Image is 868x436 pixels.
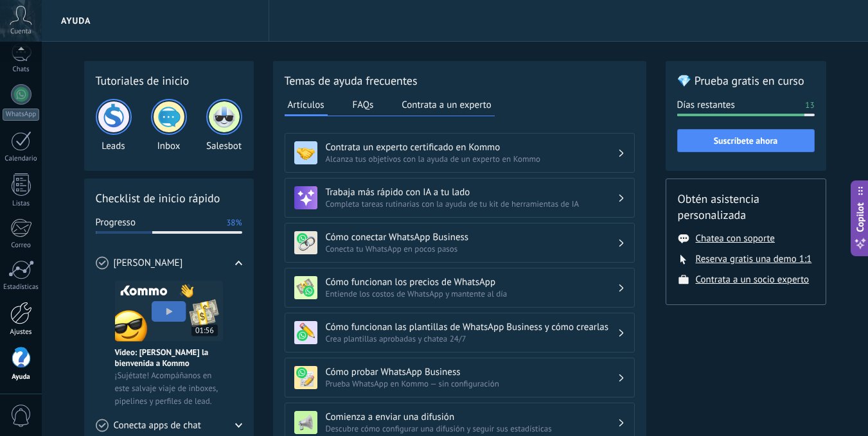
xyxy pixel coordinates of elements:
[326,231,617,243] h3: Cómo conectar WhatsApp Business
[326,198,617,209] span: Completa tareas rutinarias con la ayuda de tu kit de herramientas de IA
[114,257,183,270] span: [PERSON_NAME]
[3,155,40,163] div: Calendario
[115,347,223,369] span: Vídeo: [PERSON_NAME] la bienvenida a Kommo
[677,73,815,89] h2: 💎 Prueba gratis en curso
[398,95,494,114] button: Contrata a un experto
[114,419,201,432] span: Conecta apps de chat
[677,99,735,112] span: Días restantes
[326,153,617,164] span: Alcanza tus objetivos con la ayuda de un experto en Kommo
[10,28,31,36] span: Cuenta
[96,216,136,229] span: Progresso
[3,200,40,208] div: Listas
[115,281,223,342] img: Meet video
[326,411,617,423] h3: Comienza a enviar una difusión
[326,321,617,333] h3: Cómo funcionan las plantillas de WhatsApp Business y cómo crearlas
[151,99,187,152] div: Inbox
[326,423,617,434] span: Descubre cómo configurar una difusión y seguir sus estadísticas
[326,288,617,299] span: Entiende los costos de WhatsApp y mantente al día
[714,136,778,145] span: Suscríbete ahora
[3,283,40,292] div: Estadísticas
[326,333,617,344] span: Crea plantillas aprobadas y chatea 24/7
[3,241,40,250] div: Correo
[96,190,242,206] h2: Checklist de inicio rápido
[326,378,617,389] span: Prueba WhatsApp en Kommo — sin configuración
[326,366,617,378] h3: Cómo probar WhatsApp Business
[805,99,814,112] span: 13
[96,73,242,89] h2: Tutoriales de inicio
[350,95,377,114] button: FAQs
[696,232,775,245] button: Chatea con soporte
[696,274,810,286] button: Contrata a un socio experto
[3,328,40,336] div: Ajustes
[3,373,40,381] div: Ayuda
[326,243,617,254] span: Conecta tu WhatsApp en pocos pasos
[226,216,242,229] span: 38%
[206,99,242,152] div: Salesbot
[854,202,867,232] span: Copilot
[326,141,617,153] h3: Contrata un experto certificado en Kommo
[3,109,39,121] div: WhatsApp
[326,186,617,198] h3: Trabaja más rápido con IA a tu lado
[326,276,617,288] h3: Cómo funcionan los precios de WhatsApp
[3,65,40,74] div: Chats
[285,95,328,116] button: Artículos
[696,253,812,265] button: Reserva gratis una demo 1:1
[96,99,132,152] div: Leads
[285,73,635,89] h2: Temas de ayuda frecuentes
[677,129,815,152] button: Suscríbete ahora
[115,369,223,408] span: ¡Sujétate! Acompáñanos en este salvaje viaje de inboxes, pipelines y perfiles de lead.
[678,191,814,223] h2: Obtén asistencia personalizada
